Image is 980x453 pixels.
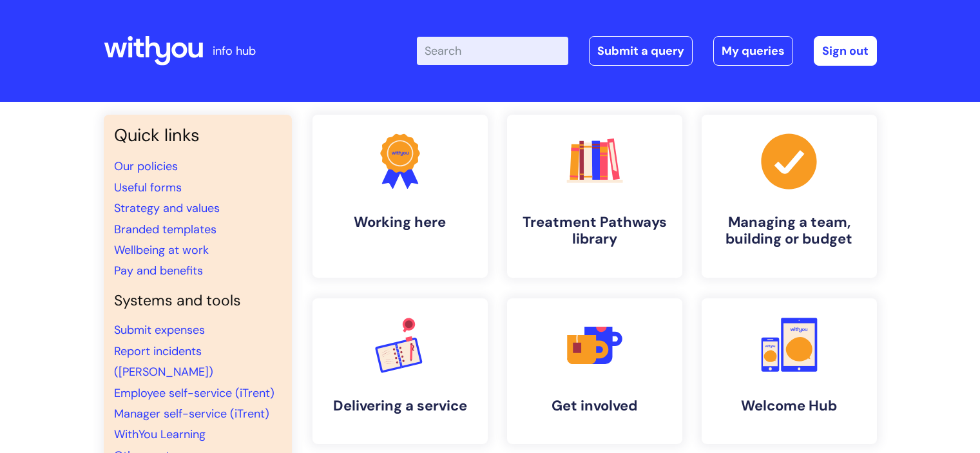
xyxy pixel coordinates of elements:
[589,36,693,66] a: Submit a query
[702,298,877,444] a: Welcome Hub
[213,41,256,61] p: info hub
[507,298,682,444] a: Get involved
[114,343,213,380] a: Report incidents ([PERSON_NAME])
[114,263,203,278] a: Pay and benefits
[114,200,220,216] a: Strategy and values
[114,159,178,174] a: Our policies
[507,115,682,278] a: Treatment Pathways library
[114,180,182,195] a: Useful forms
[323,214,477,231] h4: Working here
[114,406,269,421] a: Manager self-service (iTrent)
[114,385,274,401] a: Employee self-service (iTrent)
[114,292,282,310] h4: Systems and tools
[814,36,877,66] a: Sign out
[417,37,568,65] input: Search
[517,398,672,414] h4: Get involved
[323,398,477,414] h4: Delivering a service
[712,398,867,414] h4: Welcome Hub
[312,298,488,444] a: Delivering a service
[114,427,206,442] a: WithYou Learning
[713,36,793,66] a: My queries
[114,242,209,258] a: Wellbeing at work
[114,125,282,146] h3: Quick links
[114,222,216,237] a: Branded templates
[702,115,877,278] a: Managing a team, building or budget
[114,322,205,338] a: Submit expenses
[712,214,867,248] h4: Managing a team, building or budget
[517,214,672,248] h4: Treatment Pathways library
[312,115,488,278] a: Working here
[417,36,877,66] div: | -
